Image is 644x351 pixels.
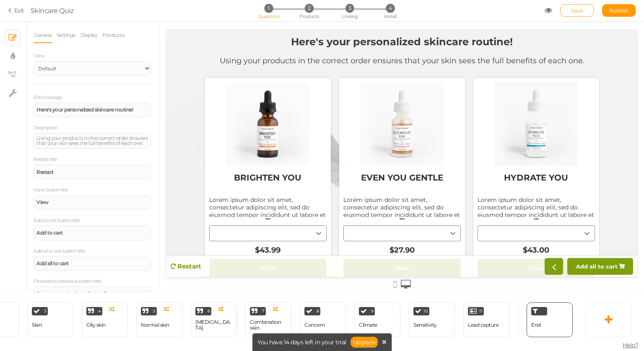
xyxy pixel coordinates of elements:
span: Install [384,13,396,19]
label: Add to cart button title [34,218,80,224]
div: End [527,302,573,337]
div: Lorem ipsum dolor sit amet, consectetur adipiscing elit, sed do eiusmod tempor incididunt ut labo... [177,167,294,219]
strong: Proceed to checkout ({count}) [36,291,107,297]
span: Help? [623,341,639,349]
span: 3 [345,4,354,13]
span: 9 [371,309,374,313]
span: 8 [317,309,319,313]
a: Settings [56,27,76,43]
div: Normal skin [141,322,169,328]
label: End message [34,95,62,101]
div: Skincare Quiz [31,5,74,15]
span: 11 [479,309,482,313]
strong: Here's your personalized skincare routine! [125,6,346,18]
div: [MEDICAL_DATA] [195,319,232,331]
div: Lorem ipsum dolor sit amet, consectetur adipiscing elit, sed do eiusmod tempor incididunt ut labo... [43,167,160,219]
div: 7 Combination skin [245,302,291,337]
label: Description [34,125,57,131]
span: 6 [208,309,210,313]
label: View button title [34,187,68,193]
span: 10 [423,309,428,313]
span: End [531,322,541,328]
span: View [34,53,44,59]
div: Skin [32,322,42,328]
span: Products [299,13,319,19]
strong: Add all to cart [410,234,451,240]
div: 11 Lead capture [463,302,509,337]
span: 5 [153,309,156,313]
li: 1 Questions [249,4,288,13]
div: Using your products in the correct order ensures that your skin sees the full benefits of each one. [53,27,418,36]
div: 5 Normal skin [136,302,182,337]
button: ... [43,184,160,192]
label: Add all to cart button title [34,248,85,254]
span: Save [571,7,583,14]
span: 2 [305,4,314,13]
strong: Here's your personalized skincare routine! [36,106,133,113]
div: 10 Sensitivity [409,302,455,337]
div: Using your products in the correct order ensures that your skin sees the full benefits of each one. [36,136,148,146]
div: HYDRATE YOU [311,137,428,167]
a: Display [80,27,98,43]
div: Combination skin [250,319,287,331]
strong: Restart [11,233,35,241]
div: 6 [MEDICAL_DATA] [191,302,237,337]
li: 2 Products [290,4,329,13]
div: $43.99 [88,216,114,225]
div: 4 Oily skin [82,302,128,337]
span: You have 14 days left in your trial [257,339,346,345]
label: Restart title [34,157,57,163]
a: Products [102,27,125,43]
span: 1 [264,4,273,13]
span: Publish [609,7,629,14]
a: Upgrade [351,337,378,348]
button: ... [177,184,294,192]
a: Exit [8,6,24,15]
div: Save [560,4,594,17]
div: Lead capture [468,322,499,328]
strong: Add all to cart [36,260,69,266]
div: EVEN YOU GENTLE [177,137,294,167]
div: 9 Climate [354,302,400,337]
span: 4 [98,309,101,313]
div: Sensitivity [413,322,437,328]
li: 3 Linking [330,4,369,13]
div: BRIGHTEN YOU [43,137,160,167]
span: 7 [262,309,265,313]
div: Climate [359,322,377,328]
span: 4 [386,4,395,13]
span: Questions [258,13,280,19]
label: Proceed to checkout button title [34,279,101,284]
strong: Restart [36,170,54,175]
div: 8 Concern [300,302,346,337]
div: Lorem ipsum dolor sit amet, consectetur adipiscing elit, sed do eiusmod tempor incididunt ut labo... [311,167,428,219]
div: Concern [304,322,325,328]
a: General [34,27,52,43]
div: Oily skin [86,322,106,328]
li: 4 Install [371,4,410,13]
div: 3 Skin [27,302,73,337]
strong: View [36,199,48,205]
div: $43.00 [356,216,383,225]
button: ... [311,184,428,192]
span: 3 [44,309,47,313]
strong: Add to cart [36,230,63,236]
span: Linking [342,13,357,19]
div: $27.90 [223,216,248,225]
